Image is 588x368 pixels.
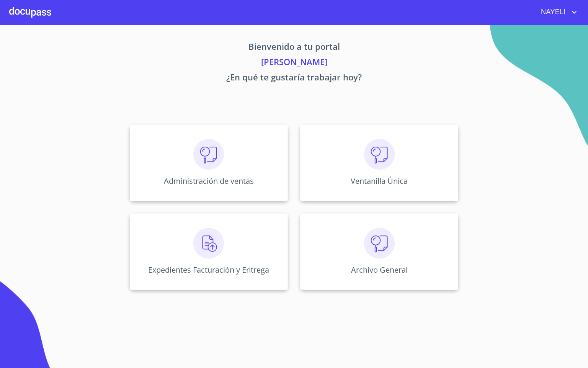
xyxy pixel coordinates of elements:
p: ¿En qué te gustaría trabajar hoy? [58,71,530,86]
p: Expedientes Facturación y Entrega [148,265,269,275]
button: account of current user [535,6,579,18]
img: consulta.png [193,139,224,170]
img: carga.png [193,228,224,258]
p: Archivo General [351,265,408,275]
p: Ventanilla Única [351,176,408,186]
img: consulta.png [364,228,395,258]
span: NAYELI [535,6,570,18]
p: [PERSON_NAME] [58,56,530,71]
img: consulta.png [364,139,395,170]
p: Bienvenido a tu portal [58,40,530,56]
p: Administración de ventas [164,176,254,186]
